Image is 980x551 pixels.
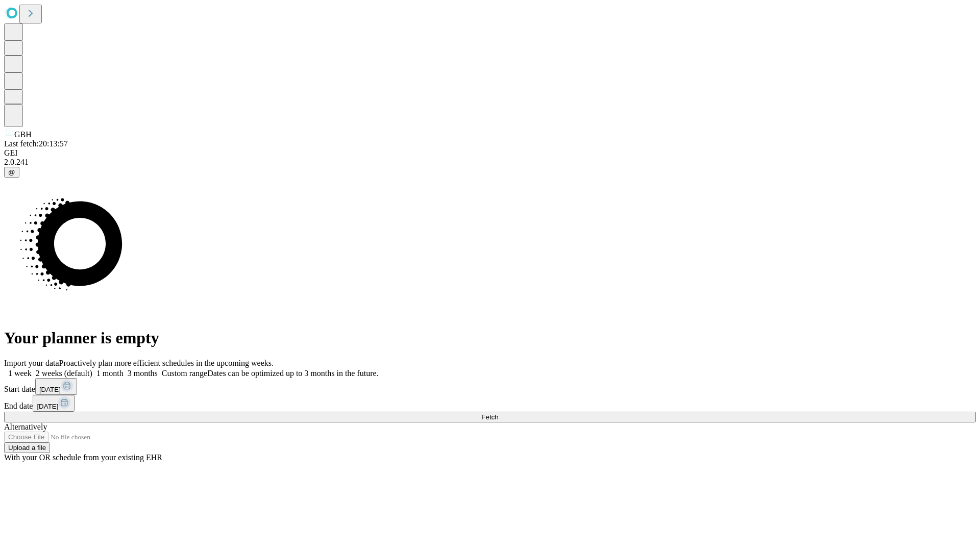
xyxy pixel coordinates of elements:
[4,167,19,178] button: @
[36,369,92,378] span: 2 weeks (default)
[4,148,976,158] div: GEI
[4,442,50,453] button: Upload a file
[481,413,498,421] span: Fetch
[4,395,976,412] div: End date
[162,369,207,378] span: Custom range
[4,329,976,347] h1: Your planner is empty
[207,369,378,378] span: Dates can be optimized up to 3 months in the future.
[4,378,976,395] div: Start date
[33,395,75,412] button: [DATE]
[96,369,124,378] span: 1 month
[4,422,47,431] span: Alternatively
[39,386,61,393] span: [DATE]
[4,139,68,148] span: Last fetch: 20:13:57
[35,378,77,395] button: [DATE]
[8,369,32,378] span: 1 week
[8,168,15,176] span: @
[4,359,59,367] span: Import your data
[14,130,32,139] span: GBH
[37,403,58,410] span: [DATE]
[59,359,274,367] span: Proactively plan more efficient schedules in the upcoming weeks.
[4,412,976,422] button: Fetch
[4,158,976,167] div: 2.0.241
[4,453,162,462] span: With your OR schedule from your existing EHR
[128,369,158,378] span: 3 months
